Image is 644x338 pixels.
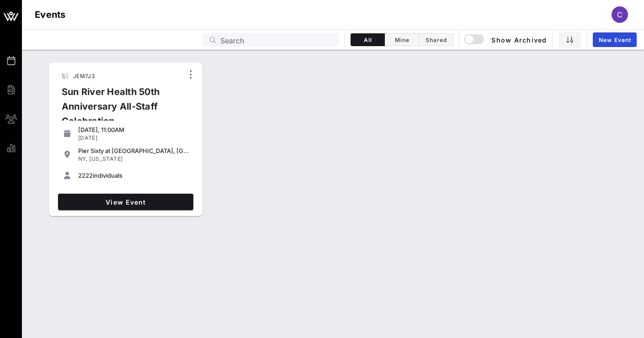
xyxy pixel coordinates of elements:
[78,134,190,142] div: [DATE]
[390,37,413,43] span: Mine
[419,33,453,46] button: Shared
[89,155,122,162] span: [US_STATE]
[78,126,190,133] div: [DATE], 11:00AM
[598,37,631,43] span: New Event
[351,33,385,46] button: All
[78,155,88,162] span: NY,
[54,84,183,136] div: Sun River Health 50th Anniversary All-Staff Celebration
[425,37,447,43] span: Shared
[385,33,419,46] button: Mine
[35,7,66,22] h1: Events
[612,6,628,23] div: C
[58,194,193,210] a: View Event
[465,34,547,45] span: Show Archived
[73,73,95,79] span: JEM7J3
[593,32,637,47] a: New Event
[78,172,190,179] div: individuals
[617,10,623,19] span: C
[62,198,190,206] span: View Event
[78,147,190,154] div: Pier Sixty at [GEOGRAPHIC_DATA], [GEOGRAPHIC_DATA] in [GEOGRAPHIC_DATA]
[357,37,379,43] span: All
[465,32,547,48] button: Show Archived
[78,172,93,179] span: 2222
